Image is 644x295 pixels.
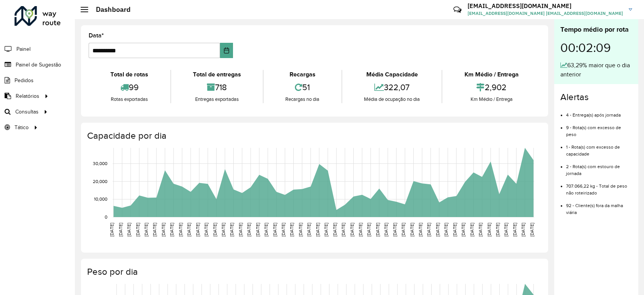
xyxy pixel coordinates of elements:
text: [DATE] [512,223,517,237]
text: [DATE] [495,223,500,237]
text: [DATE] [358,223,363,237]
div: Total de entregas [173,70,261,79]
h4: Capacidade por dia [87,130,540,141]
button: Choose Date [220,43,233,58]
span: Relatórios [16,92,39,100]
text: 30,000 [93,161,107,166]
text: [DATE] [246,223,251,237]
text: 20,000 [93,179,107,184]
text: [DATE] [521,223,526,237]
text: [DATE] [392,223,397,237]
text: [DATE] [255,223,260,237]
text: [DATE] [195,223,200,237]
text: [DATE] [221,223,226,237]
text: [DATE] [375,223,380,237]
div: Entregas exportadas [173,96,261,103]
div: Km Médio / Entrega [444,96,539,103]
li: 4 - Entrega(s) após jornada [566,106,632,118]
a: Contato Rápido [449,2,466,18]
span: Painel [16,45,31,53]
text: [DATE] [324,223,328,237]
text: [DATE] [126,223,131,237]
span: Painel de Sugestão [16,61,61,69]
div: 2,902 [444,79,539,96]
text: [DATE] [152,223,157,237]
li: 2 - Rota(s) com estouro de jornada [566,157,632,177]
div: Recargas no dia [265,96,340,103]
text: [DATE] [366,223,371,237]
text: [DATE] [383,223,388,237]
text: [DATE] [478,223,483,237]
text: [DATE] [503,223,508,237]
div: Rotas exportadas [91,96,168,103]
text: [DATE] [264,223,269,237]
text: [DATE] [212,223,217,237]
div: Recargas [265,70,340,79]
text: [DATE] [186,223,191,237]
text: [DATE] [178,223,183,237]
h2: Dashboard [88,5,131,14]
text: [DATE] [144,223,149,237]
li: 9 - Rota(s) com excesso de peso [566,118,632,138]
text: [DATE] [306,223,311,237]
text: [DATE] [409,223,414,237]
text: [DATE] [281,223,286,237]
text: [DATE] [350,223,354,237]
text: [DATE] [204,223,209,237]
text: 10,000 [94,196,107,201]
text: [DATE] [529,223,534,237]
label: Data [89,31,104,40]
div: 00:02:09 [560,35,632,61]
div: 63,29% maior que o dia anterior [560,61,632,79]
text: [DATE] [289,223,294,237]
h3: [EMAIL_ADDRESS][DOMAIN_NAME] [468,2,623,10]
span: Consultas [15,108,39,116]
span: [EMAIL_ADDRESS][DOMAIN_NAME] [EMAIL_ADDRESS][DOMAIN_NAME] [468,10,623,17]
div: Tempo médio por rota [560,24,632,35]
text: [DATE] [461,223,466,237]
text: [DATE] [435,223,440,237]
div: 51 [265,79,340,96]
text: [DATE] [298,223,303,237]
text: [DATE] [341,223,346,237]
li: 1 - Rota(s) com excesso de capacidade [566,138,632,157]
text: [DATE] [169,223,174,237]
text: [DATE] [487,223,492,237]
li: 707.066,22 kg - Total de peso não roteirizado [566,177,632,196]
text: 0 [105,214,107,219]
div: 718 [173,79,261,96]
span: Pedidos [15,76,34,84]
li: 92 - Cliente(s) fora da malha viária [566,196,632,216]
text: [DATE] [443,223,448,237]
text: [DATE] [401,223,406,237]
text: [DATE] [118,223,123,237]
text: [DATE] [135,223,140,237]
h4: Peso por dia [87,266,540,277]
div: 99 [91,79,168,96]
text: [DATE] [315,223,320,237]
div: Km Médio / Entrega [444,70,539,79]
div: 322,07 [344,79,440,96]
text: [DATE] [272,223,277,237]
h4: Alertas [560,92,632,103]
div: Média Capacidade [344,70,440,79]
text: [DATE] [161,223,166,237]
text: [DATE] [332,223,337,237]
span: Tático [15,123,29,131]
div: Total de rotas [91,70,168,79]
text: [DATE] [426,223,431,237]
div: Média de ocupação no dia [344,96,440,103]
text: [DATE] [452,223,457,237]
text: [DATE] [418,223,423,237]
text: [DATE] [238,223,243,237]
text: [DATE] [229,223,234,237]
text: [DATE] [109,223,114,237]
text: [DATE] [469,223,474,237]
